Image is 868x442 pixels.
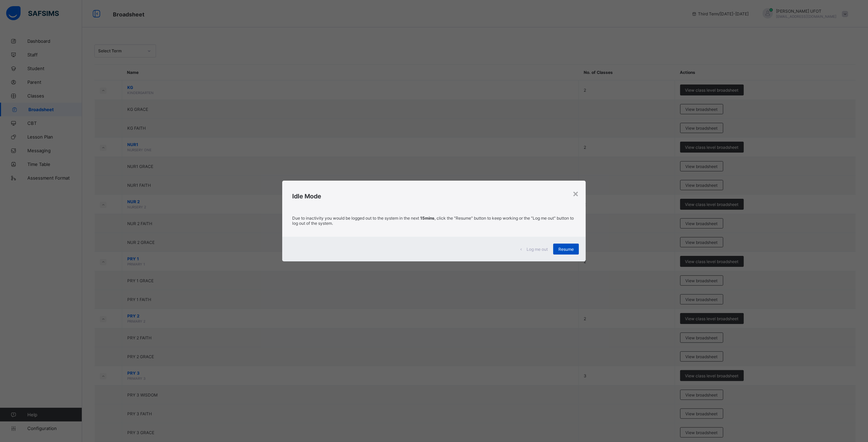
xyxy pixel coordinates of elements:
[527,247,548,252] span: Log me out
[293,216,576,226] p: Due to inactivity you would be logged out to the system in the next , click the "Resume" button t...
[420,216,435,221] strong: 15mins
[558,247,574,252] span: Resume
[293,193,576,200] h2: Idle Mode
[572,187,579,199] div: ×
